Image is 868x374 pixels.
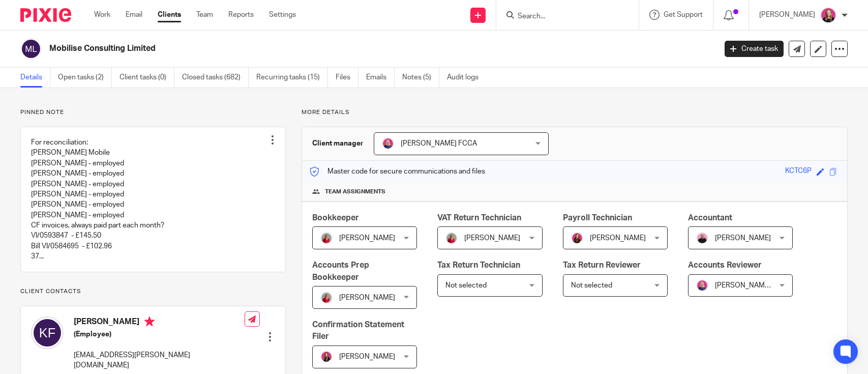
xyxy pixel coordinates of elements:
[302,108,848,117] p: More details
[269,10,296,20] a: Settings
[228,10,254,20] a: Reports
[144,317,155,327] i: Primary
[320,292,333,304] img: fd10cc094e9b0-100.png
[759,10,815,20] p: [PERSON_NAME]
[325,188,385,196] span: Team assignments
[785,166,812,178] div: KCTC6P
[571,232,583,244] img: 21.png
[339,294,395,301] span: [PERSON_NAME]
[464,235,520,242] span: [PERSON_NAME]
[696,279,708,292] img: Cheryl%20Sharp%20FCCA.png
[725,41,784,57] a: Create task
[119,68,174,88] a: Client tasks (0)
[402,68,439,88] a: Notes (5)
[336,68,358,88] a: Files
[20,68,50,88] a: Details
[20,287,286,296] p: Client contacts
[20,38,42,60] img: svg%3E
[94,10,110,20] a: Work
[20,108,286,117] p: Pinned note
[312,138,364,149] h3: Client manager
[445,282,487,289] span: Not selected
[437,261,520,269] span: Tax Return Technician
[820,7,836,23] img: Team%20headshots.png
[664,11,703,18] span: Get Support
[339,353,395,360] span: [PERSON_NAME]
[447,68,486,88] a: Audit logs
[339,235,395,242] span: [PERSON_NAME]
[437,214,521,222] span: VAT Return Technician
[182,68,249,88] a: Closed tasks (682)
[688,261,762,269] span: Accounts Reviewer
[382,137,394,150] img: Cheryl%20Sharp%20FCCA.png
[320,232,333,244] img: fd10cc094e9b0-100.png
[590,235,646,242] span: [PERSON_NAME]
[31,317,64,349] img: svg%3E
[310,166,485,177] p: Master code for secure communications and files
[312,261,369,281] span: Accounts Prep Bookkeeper
[696,232,708,244] img: Bio%20-%20Kemi%20.png
[366,68,395,88] a: Emails
[688,214,732,222] span: Accountant
[256,68,328,88] a: Recurring tasks (15)
[74,329,245,339] h5: (Employee)
[715,282,791,289] span: [PERSON_NAME] FCCA
[158,10,181,20] a: Clients
[126,10,142,20] a: Email
[401,140,477,147] span: [PERSON_NAME] FCCA
[445,232,458,244] img: fd10cc094e9b0-100.png
[571,282,612,289] span: Not selected
[74,317,245,329] h4: [PERSON_NAME]
[320,351,333,363] img: 17.png
[20,8,71,22] img: Pixie
[312,321,404,340] span: Confirmation Statement Filer
[563,214,632,222] span: Payroll Technician
[312,214,359,222] span: Bookkeeper
[563,261,641,269] span: Tax Return Reviewer
[517,12,608,21] input: Search
[49,43,577,54] h2: Mobilise Consulting Limited
[74,350,245,371] p: [EMAIL_ADDRESS][PERSON_NAME][DOMAIN_NAME]
[196,10,213,20] a: Team
[715,235,771,242] span: [PERSON_NAME]
[58,68,112,88] a: Open tasks (2)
